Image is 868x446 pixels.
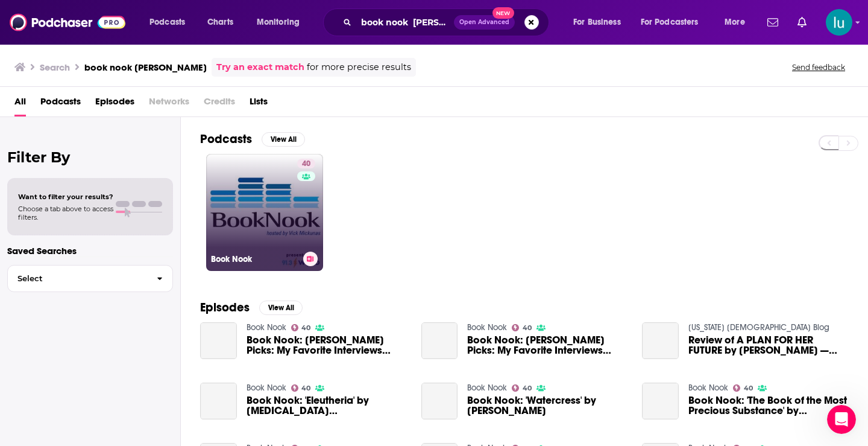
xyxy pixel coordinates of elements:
a: Book Nook: 'Watercress' by Andrea Wang [421,383,458,419]
button: open menu [633,13,716,32]
a: 40 [733,384,753,392]
button: Show profile menu [826,9,852,36]
a: Book Nook [247,383,286,393]
span: Review of A PLAN FOR HER FUTURE by [PERSON_NAME] — [PERSON_NAME]’s Book Nook and Meditation Corner [688,335,849,355]
a: Book Nook: 'Eleutheria' by Allegra Hyde [247,395,407,416]
button: View All [259,301,303,315]
button: open menu [141,13,201,32]
a: Show notifications dropdown [793,12,811,33]
button: open menu [716,13,760,32]
button: open menu [248,13,315,32]
span: Select [8,275,147,282]
span: Credits [204,92,235,116]
a: Book Nook: 'Watercress' by Andrea Wang [467,395,627,416]
a: Book Nook [688,383,728,393]
span: 40 [301,386,310,391]
a: PodcastsView All [200,132,305,147]
div: Search podcasts, credits, & more... [335,8,561,36]
span: For Business [573,14,621,31]
span: 40 [523,386,532,391]
p: Saved Searches [7,245,173,256]
a: Book Nook [467,322,507,333]
button: Select [7,265,173,292]
span: 40 [302,158,310,170]
span: Book Nook: 'Eleutheria' by [MEDICAL_DATA][PERSON_NAME] [247,395,407,416]
span: 40 [523,325,532,331]
span: Choose a tab above to access filters. [18,205,113,221]
img: User Profile [826,9,852,36]
h2: Podcasts [200,132,252,147]
h2: Filter By [7,148,173,166]
a: All [14,92,26,116]
span: New [492,7,514,19]
span: Monitoring [257,14,300,31]
span: Book Nook: [PERSON_NAME] Picks: My Favorite Interviews From 2019 (Part Two) [247,335,407,355]
a: Episodes [95,92,134,116]
a: Guam Christian Blog [688,322,829,333]
a: Book Nook: 'Eleutheria' by Allegra Hyde [200,383,237,419]
a: 40 [297,159,315,168]
span: Charts [207,14,233,31]
span: Want to filter your results? [18,193,113,201]
a: Book Nook: Vick's Picks: My Favorite Interviews From 2019 (Part Two) [247,335,407,355]
a: Review of A PLAN FOR HER FUTURE by Lois Richer — Vickie’s Book Nook and Meditation Corner [642,322,679,359]
a: 40 [291,384,311,392]
a: EpisodesView All [200,300,303,315]
span: Open Advanced [459,19,509,25]
span: For Podcasters [641,14,699,31]
span: Networks [149,92,189,116]
span: 40 [744,386,753,391]
a: Book Nook [247,322,286,333]
a: Book Nook: 'The Book of the Most Precious Substance' by Sara Gran [688,395,849,416]
button: Open AdvancedNew [454,15,515,30]
img: Podchaser - Follow, Share and Rate Podcasts [10,11,125,34]
h3: book nook [PERSON_NAME] [84,62,207,73]
a: 40 [512,384,532,392]
button: Send feedback [788,62,849,72]
iframe: Intercom live chat [827,405,856,434]
h3: Book Nook [211,254,298,264]
span: for more precise results [307,60,411,74]
a: Book Nook: Vick's Picks: My Favorite Interviews From 2019 (Part One) [421,322,458,359]
input: Search podcasts, credits, & more... [356,13,454,32]
a: Show notifications dropdown [763,12,783,33]
a: Book Nook: Vick's Picks: My Favorite Interviews From 2019 (Part Two) [200,322,237,359]
a: Try an exact match [216,60,304,74]
a: Lists [250,92,268,116]
span: More [725,14,745,31]
span: Logged in as lusodano [826,9,852,36]
span: 40 [301,325,310,331]
a: 40 [291,324,311,331]
span: Book Nook: 'The Book of the Most Precious Substance' by [PERSON_NAME] [688,395,849,416]
a: Book Nook: 'The Book of the Most Precious Substance' by Sara Gran [642,383,679,419]
a: Podcasts [40,92,81,116]
h2: Episodes [200,300,250,315]
h3: Search [40,62,70,73]
a: Book Nook [467,383,507,393]
a: Book Nook: Vick's Picks: My Favorite Interviews From 2019 (Part One) [467,335,627,355]
button: open menu [565,13,636,32]
a: Review of A PLAN FOR HER FUTURE by Lois Richer — Vickie’s Book Nook and Meditation Corner [688,335,849,355]
button: View All [262,132,305,147]
a: 40Book Nook [206,154,323,271]
span: Book Nook: [PERSON_NAME] Picks: My Favorite Interviews From 2019 (Part One) [467,335,627,355]
span: Podcasts [149,14,185,31]
span: Book Nook: 'Watercress' by [PERSON_NAME] [467,395,627,416]
a: Charts [200,13,241,32]
a: 40 [512,324,532,331]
